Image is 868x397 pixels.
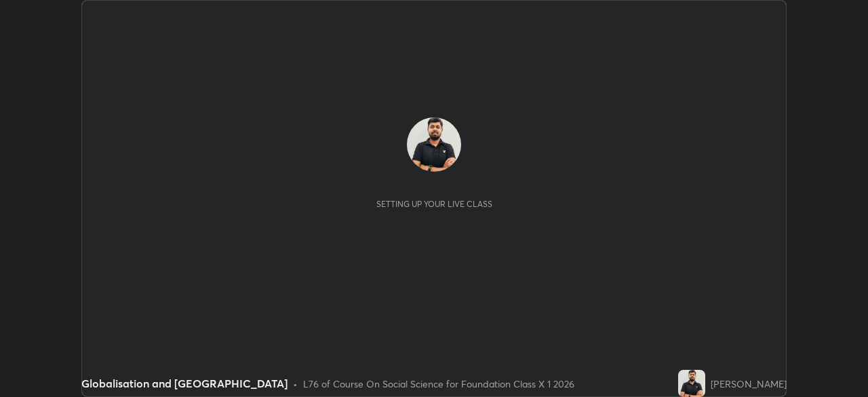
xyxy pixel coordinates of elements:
img: d067406386e24f9f9cc5758b04e7cc0a.jpg [678,370,705,397]
div: Globalisation and [GEOGRAPHIC_DATA] [81,375,288,392]
div: L76 of Course On Social Science for Foundation Class X 1 2026 [303,377,574,391]
div: [PERSON_NAME] [711,377,787,391]
div: • [293,377,298,391]
div: Setting up your live class [376,199,492,209]
img: d067406386e24f9f9cc5758b04e7cc0a.jpg [407,117,461,172]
